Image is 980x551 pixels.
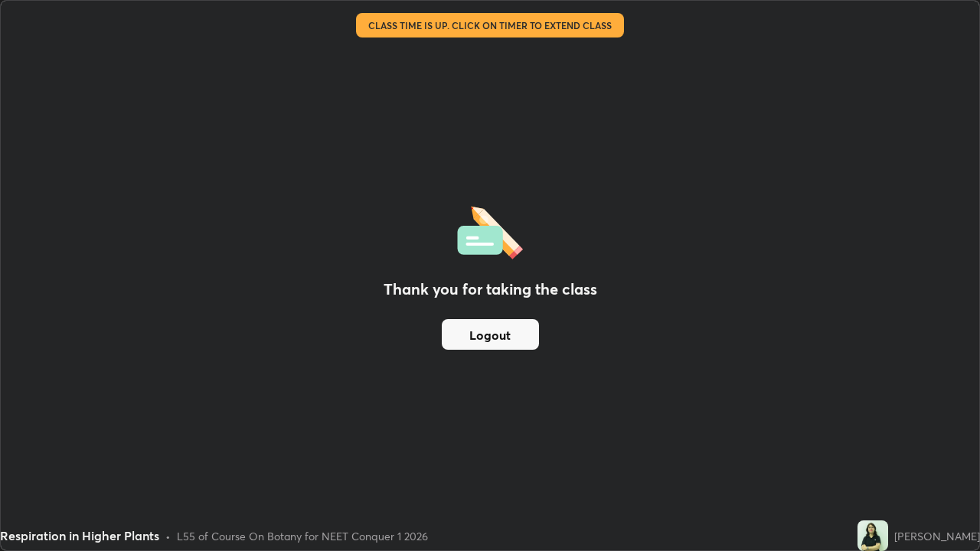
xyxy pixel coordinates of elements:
h2: Thank you for taking the class [384,278,597,301]
div: L55 of Course On Botany for NEET Conquer 1 2026 [177,528,428,544]
img: b717d25577f447d5b7b8baad72da35ae.jpg [857,520,888,551]
button: Logout [442,319,539,350]
div: [PERSON_NAME] [894,528,980,544]
div: • [165,528,171,544]
img: offlineFeedback.1438e8b3.svg [457,201,523,259]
